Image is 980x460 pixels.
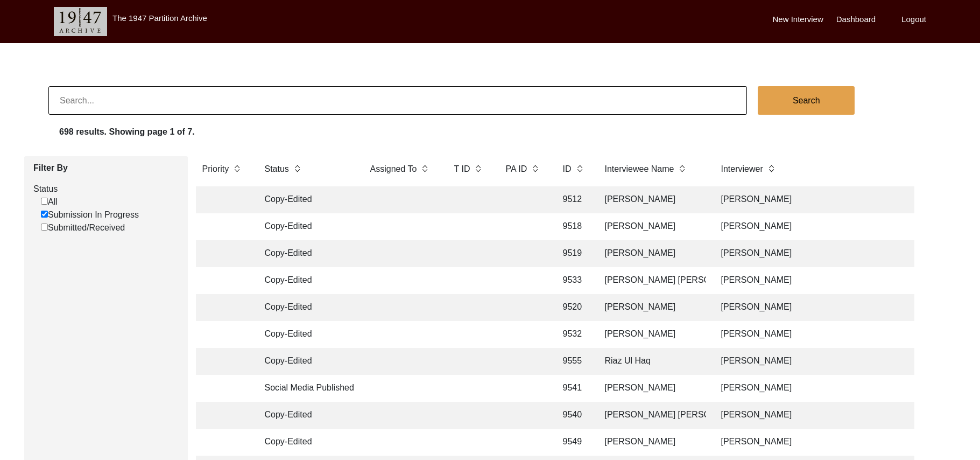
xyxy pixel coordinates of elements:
td: Copy-Edited [258,429,355,456]
td: [PERSON_NAME] [715,240,903,267]
label: Interviewee Name [605,163,674,176]
td: [PERSON_NAME] [715,294,903,321]
label: Submission In Progress [41,208,139,221]
td: Riaz Ul Haq [598,348,706,375]
td: [PERSON_NAME] [598,240,706,267]
img: sort-button.png [474,163,482,175]
input: Submitted/Received [41,224,48,231]
td: Copy-Edited [258,348,355,375]
td: [PERSON_NAME] [598,375,706,402]
td: Social Media Published [258,375,355,402]
img: header-logo.png [54,7,107,36]
td: [PERSON_NAME] [715,213,903,240]
label: New Interview [773,13,823,26]
td: Copy-Edited [258,186,355,213]
label: Interviewer [721,163,763,176]
td: 9541 [556,375,590,402]
label: Submitted/Received [41,221,125,234]
td: [PERSON_NAME] [715,375,903,402]
td: [PERSON_NAME] [598,186,706,213]
td: [PERSON_NAME] [715,267,903,294]
label: Status [33,183,180,196]
label: ID [563,163,572,176]
td: 9540 [556,402,590,429]
label: Logout [901,13,926,26]
td: [PERSON_NAME] [715,321,903,348]
input: Search... [48,86,747,115]
td: [PERSON_NAME] [PERSON_NAME] [598,267,706,294]
td: [PERSON_NAME] [715,429,903,456]
img: sort-button.png [531,163,539,175]
td: [PERSON_NAME] [598,294,706,321]
td: Copy-Edited [258,240,355,267]
input: Submission In Progress [41,211,48,218]
td: [PERSON_NAME] [715,186,903,213]
td: 9512 [556,186,590,213]
button: Search [758,86,855,115]
label: Filter By [33,162,180,175]
td: 9533 [556,267,590,294]
td: Copy-Edited [258,402,355,429]
label: All [41,196,58,208]
label: Dashboard [836,13,876,26]
label: T ID [454,163,470,176]
td: 9532 [556,321,590,348]
td: [PERSON_NAME] [598,429,706,456]
label: Priority [202,163,229,176]
td: 9518 [556,213,590,240]
label: Assigned To [370,163,417,176]
td: [PERSON_NAME] [598,213,706,240]
label: PA ID [506,163,527,176]
img: sort-button.png [576,163,583,175]
img: sort-button.png [293,163,301,175]
td: Copy-Edited [258,267,355,294]
td: Copy-Edited [258,321,355,348]
img: sort-button.png [678,163,686,175]
img: sort-button.png [767,163,775,175]
input: All [41,198,48,205]
td: Copy-Edited [258,294,355,321]
td: [PERSON_NAME] [715,348,903,375]
td: 9519 [556,240,590,267]
td: Copy-Edited [258,213,355,240]
td: [PERSON_NAME] [715,402,903,429]
td: 9549 [556,429,590,456]
td: 9520 [556,294,590,321]
td: [PERSON_NAME] [PERSON_NAME] [598,402,706,429]
label: 698 results. Showing page 1 of 7. [59,126,195,138]
td: 9555 [556,348,590,375]
label: Status [265,163,289,176]
img: sort-button.png [421,163,428,175]
img: sort-button.png [233,163,241,175]
td: [PERSON_NAME] [598,321,706,348]
label: The 1947 Partition Archive [112,13,207,23]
